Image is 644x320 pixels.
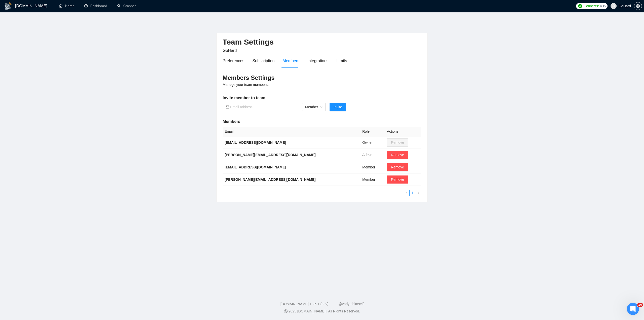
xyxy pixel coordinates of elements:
[59,4,74,8] a: homeHome
[415,190,421,196] li: Next Page
[223,37,421,47] h2: Team Settings
[385,127,421,136] th: Actions
[337,58,347,64] div: Limits
[627,303,639,315] iframe: Intercom live chat
[307,58,329,64] div: Integrations
[360,173,385,186] td: Member
[387,151,408,159] button: Remove
[230,104,295,110] input: Email address
[360,161,385,173] td: Member
[391,152,404,158] span: Remove
[584,3,599,9] span: Connects:
[84,4,107,8] a: dashboardDashboard
[338,302,364,306] a: @vadymhimself
[223,119,421,125] h5: Members
[634,4,642,8] a: setting
[360,149,385,161] td: Admin
[637,303,643,307] span: 10
[4,2,12,10] img: logo
[284,309,288,313] span: copyright
[387,175,408,184] button: Remove
[117,4,136,8] a: searchScanner
[387,163,408,171] button: Remove
[415,190,421,196] button: right
[223,58,244,64] div: Preferences
[417,192,420,195] span: right
[4,309,640,314] div: 2025 [DOMAIN_NAME] | All Rights Reserved.
[360,127,385,136] th: Role
[634,2,642,10] button: setting
[403,190,409,196] li: Previous Page
[360,136,385,149] td: Owner
[330,103,346,111] button: Invite
[391,164,404,170] span: Remove
[226,105,229,109] span: mail
[225,153,316,157] b: [PERSON_NAME][EMAIL_ADDRESS][DOMAIN_NAME]
[410,190,415,196] a: 1
[223,83,269,87] span: Manage your team members.
[334,104,342,110] span: Invite
[223,127,360,136] th: Email
[280,302,329,306] a: [DOMAIN_NAME] 1.26.1 (dev)
[225,140,286,145] b: [EMAIL_ADDRESS][DOMAIN_NAME]
[252,58,274,64] div: Subscription
[225,177,316,182] b: [PERSON_NAME][EMAIL_ADDRESS][DOMAIN_NAME]
[612,4,615,8] span: user
[283,58,299,64] div: Members
[225,165,286,169] b: ​[EMAIL_ADDRESS][DOMAIN_NAME]
[223,74,421,82] h3: Members Settings
[600,3,606,9] span: 406
[409,190,415,196] li: 1
[391,177,404,182] span: Remove
[403,190,409,196] button: left
[405,192,408,195] span: left
[634,4,642,8] span: setting
[305,103,323,111] span: Member
[578,4,582,8] img: upwork-logo.png
[223,48,237,53] span: GoHard
[223,95,421,101] h5: Invite member to team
